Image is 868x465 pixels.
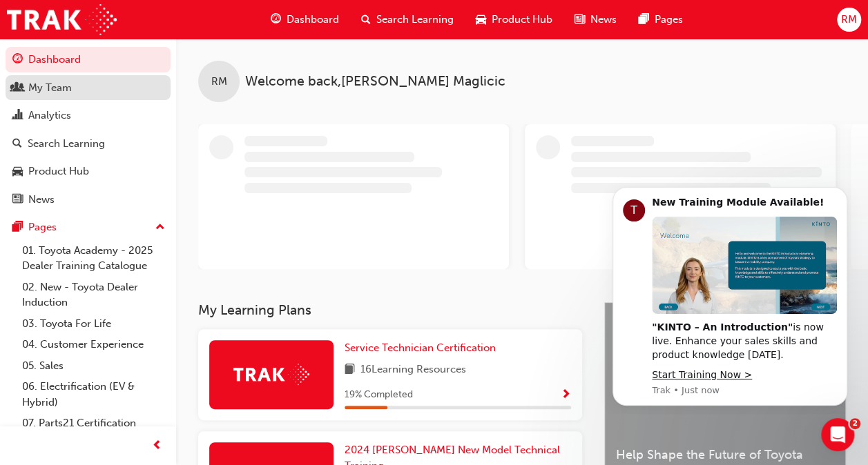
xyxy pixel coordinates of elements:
[841,12,857,28] span: RM
[6,103,171,128] a: Analytics
[6,215,171,240] button: Pages
[492,12,552,28] span: Product Hub
[575,11,585,28] span: news-icon
[360,362,466,379] span: 16 Learning Resources
[12,166,23,178] span: car-icon
[345,362,355,379] span: book-icon
[639,11,649,28] span: pages-icon
[628,6,694,34] a: pages-iconPages
[350,6,465,34] a: search-iconSearch Learning
[561,386,571,404] button: Show Progress
[28,192,55,208] div: News
[271,11,281,28] span: guage-icon
[28,164,89,179] div: Product Hub
[592,175,868,414] iframe: Intercom notifications message
[12,82,23,95] span: people-icon
[28,80,72,96] div: My Team
[28,219,57,235] div: Pages
[6,44,171,215] button: DashboardMy TeamAnalyticsSearch LearningProduct HubNews
[17,334,171,355] a: 04. Customer Experience
[6,159,171,184] a: Product Hub
[837,8,861,32] button: RM
[6,187,171,212] a: News
[17,413,171,434] a: 07. Parts21 Certification
[849,418,860,429] span: 2
[17,355,171,377] a: 05. Sales
[821,418,854,451] iframe: Intercom live chat
[655,12,683,28] span: Pages
[17,240,171,277] a: 01. Toyota Academy - 2025 Dealer Training Catalogue
[345,342,496,354] span: Service Technician Certification
[198,302,582,318] h3: My Learning Plans
[245,74,505,90] span: Welcome back , [PERSON_NAME] Maglicic
[211,74,227,90] span: RM
[561,389,571,402] span: Show Progress
[152,437,162,455] span: prev-icon
[12,194,23,206] span: news-icon
[28,136,105,152] div: Search Learning
[260,6,350,34] a: guage-iconDashboard
[6,131,171,157] a: Search Learning
[345,340,501,356] a: Service Technician Certification
[12,110,23,122] span: chart-icon
[6,47,171,72] a: Dashboard
[361,11,371,28] span: search-icon
[465,6,563,34] a: car-iconProduct Hub
[28,108,71,123] div: Analytics
[233,364,309,385] img: Trak
[287,12,339,28] span: Dashboard
[17,376,171,413] a: 06. Electrification (EV & Hybrid)
[6,75,171,101] a: My Team
[17,313,171,335] a: 03. Toyota For Life
[345,387,413,403] span: 19 % Completed
[155,219,165,237] span: up-icon
[12,138,22,150] span: search-icon
[12,221,23,234] span: pages-icon
[376,12,454,28] span: Search Learning
[590,12,617,28] span: News
[17,277,171,313] a: 02. New - Toyota Dealer Induction
[7,4,117,35] img: Trak
[563,6,628,34] a: news-iconNews
[12,54,23,66] span: guage-icon
[476,11,486,28] span: car-icon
